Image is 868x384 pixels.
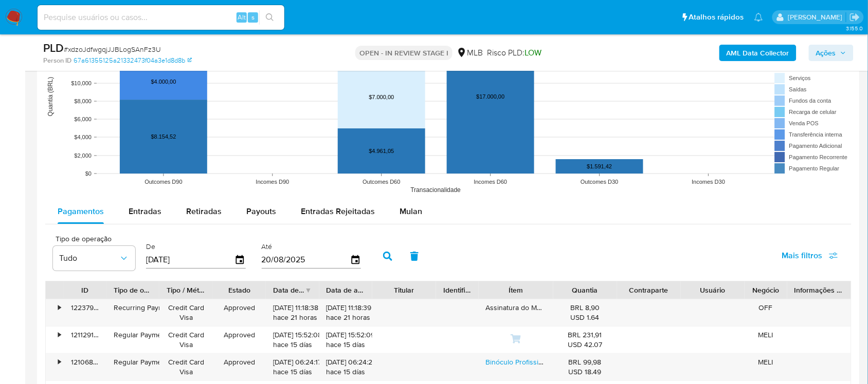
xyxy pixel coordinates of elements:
span: 3.155.0 [846,24,863,32]
span: Risco PLD: [487,47,541,59]
button: search-icon [259,10,280,25]
b: Person ID [43,56,71,65]
button: Ações [809,45,854,61]
p: OPEN - IN REVIEW STAGE I [355,46,453,60]
button: AML Data Collector [719,45,797,61]
a: Notificações [754,13,763,22]
input: Pesquise usuários ou casos... [38,11,284,24]
span: s [251,12,255,22]
span: LOW [525,47,541,59]
span: # xdzoJdfwgqjJJBLogSAnFz3U [64,44,161,54]
a: Sair [849,12,860,23]
span: Atalhos rápidos [689,12,744,23]
p: jonathan.shikay@mercadolivre.com [788,12,846,22]
b: PLD [43,40,64,56]
a: 67a61355125a21332473f04a3e1d8d8b [74,56,192,65]
b: AML Data Collector [727,45,789,61]
span: Ações [816,45,836,61]
span: Alt [238,12,246,22]
div: MLB [457,47,483,59]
